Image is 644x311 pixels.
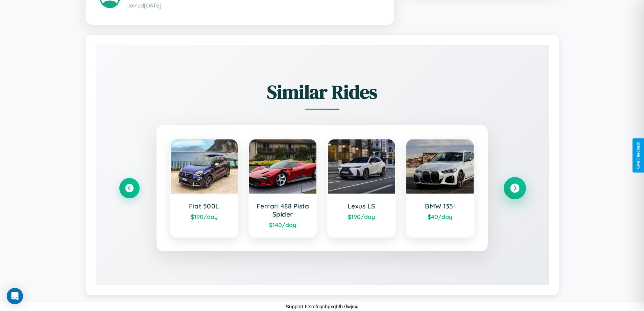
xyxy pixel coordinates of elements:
div: Open Intercom Messenger [7,288,23,304]
div: $ 190 /day [177,213,231,220]
div: $ 190 /day [335,213,388,220]
p: Support ID: mfcqcbpxqbfh7fwjqxj [286,302,358,311]
div: $ 140 /day [256,221,310,228]
h3: Ferrari 488 Pista Spider [256,202,310,218]
a: Ferrari 488 Pista Spider$140/day [248,139,317,238]
a: BMW 135i$40/day [406,139,474,238]
h3: Lexus LS [335,202,388,210]
h2: Similar Rides [119,79,525,105]
div: Give Feedback [636,142,641,169]
a: Fiat 500L$190/day [170,139,239,238]
h3: BMW 135i [413,202,467,210]
div: $ 40 /day [413,213,467,220]
a: Lexus LS$190/day [327,139,396,238]
p: Joined [DATE] [127,1,380,10]
h3: Fiat 500L [177,202,231,210]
